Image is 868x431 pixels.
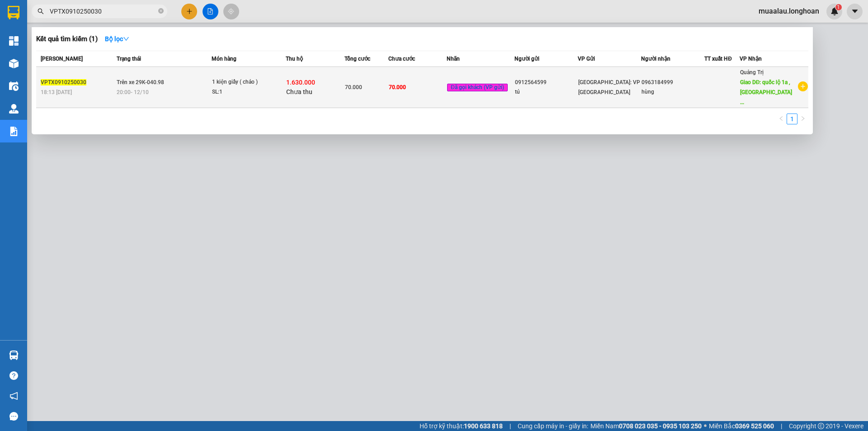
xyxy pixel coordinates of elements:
[9,81,19,91] img: warehouse-icon
[50,6,156,16] input: Tìm tên, số ĐT hoặc mã đơn
[9,412,18,421] span: message
[447,84,508,92] span: Đã gọi khách (VP gửi)
[641,56,670,62] span: Người nhận
[787,114,797,124] li: 1
[389,84,406,90] span: 70.000
[515,78,577,87] div: 0912564599
[286,88,312,95] span: Chưa thu
[9,36,19,46] img: dashboard-icon
[447,56,460,62] span: Nhãn
[514,56,539,62] span: Người gửi
[797,114,808,124] li: Next Page
[98,32,137,46] button: Bộ lọcdown
[776,114,787,124] button: left
[158,8,164,14] span: close-circle
[117,79,164,85] span: Trên xe 29K-040.98
[344,56,370,62] span: Tổng cước
[578,56,595,62] span: VP Gửi
[212,56,236,62] span: Món hàng
[286,79,315,86] span: 1.630.000
[38,8,44,14] span: search
[117,89,149,95] span: 20:00 - 12/10
[515,87,577,97] div: tú
[212,77,280,87] div: 1 kiện giấy ( chảo )
[41,89,72,95] span: 18:13 [DATE]
[9,350,19,360] img: warehouse-icon
[212,87,280,97] div: SL: 1
[105,35,129,43] strong: Bộ lọc
[787,114,797,124] a: 1
[797,114,808,124] button: right
[388,56,415,62] span: Chưa cước
[704,56,732,62] span: TT xuất HĐ
[8,6,19,19] img: logo-vxr
[158,7,164,16] span: close-circle
[9,59,19,68] img: warehouse-icon
[740,79,792,105] span: Giao DĐ: quốc lộ 1a , [GEOGRAPHIC_DATA] ...
[345,84,362,90] span: 70.000
[9,392,18,400] span: notification
[642,87,704,97] div: hùng
[578,79,640,95] span: [GEOGRAPHIC_DATA]: VP [GEOGRAPHIC_DATA]
[778,116,784,121] span: left
[9,127,19,136] img: solution-icon
[9,104,19,114] img: warehouse-icon
[740,69,764,76] span: Quảng Trị
[123,36,129,42] span: down
[9,371,18,380] span: question-circle
[36,34,98,44] h3: Kết quả tìm kiếm ( 1 )
[41,56,83,62] span: [PERSON_NAME]
[642,78,704,87] div: 0963184999
[286,56,303,62] span: Thu hộ
[776,114,787,124] li: Previous Page
[798,81,808,91] span: plus-circle
[41,79,86,85] span: VPTX0910250030
[740,56,762,62] span: VP Nhận
[117,56,141,62] span: Trạng thái
[800,116,806,121] span: right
